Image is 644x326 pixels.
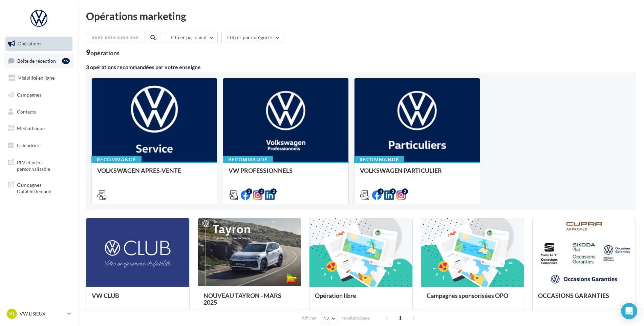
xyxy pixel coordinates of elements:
span: Campagnes [17,92,41,98]
button: 12 [321,314,338,323]
span: VW PROFESSIONNELS [229,167,293,174]
a: PLV et print personnalisable [4,155,74,175]
div: 4 [378,188,384,195]
div: 3 [390,188,396,195]
span: résultats/page [342,315,370,321]
div: Opérations marketing [86,11,636,21]
span: 12 [324,316,329,321]
span: 1 [395,312,406,323]
span: Visibilité en ligne [18,75,55,81]
div: Open Intercom Messenger [621,303,637,319]
span: VW CLUB [92,292,119,299]
a: Opérations [4,37,74,51]
span: Afficher [302,315,317,321]
span: Boîte de réception [17,58,56,63]
span: OCCASIONS GARANTIES [538,292,609,299]
a: Boîte de réception59 [4,54,74,68]
a: Médiathèque [4,121,74,136]
span: NOUVEAU TAYRON - MARS 2025 [203,292,281,306]
button: Filtrer par canal [165,32,218,43]
a: Campagnes DataOnDemand [4,178,74,198]
div: 2 [258,188,264,195]
span: Opération libre [315,292,356,299]
span: Campagnes DataOnDemand [17,180,70,195]
div: Recommandé [354,156,404,163]
div: 2 [271,188,277,195]
span: VOLKSWAGEN APRES-VENTE [97,167,181,174]
a: Campagnes [4,88,74,102]
span: VOLKSWAGEN PARTICULIER [360,167,442,174]
a: Visibilité en ligne [4,71,74,85]
a: Calendrier [4,138,74,152]
div: 9 [86,49,120,56]
div: opérations [90,50,120,56]
div: Recommandé [91,156,142,163]
span: Opérations [18,41,41,46]
span: Médiathèque [17,125,45,131]
div: 2 [402,188,408,195]
div: 59 [62,58,70,64]
a: Contacts [4,105,74,119]
span: PLV et print personnalisable [17,158,70,172]
button: Filtrer par catégorie [221,32,283,43]
div: Recommandé [223,156,273,163]
div: 3 opérations recommandées par votre enseigne [86,64,636,70]
div: 2 [246,188,252,195]
a: VL VW LISIEUX [5,307,72,320]
span: VL [9,310,15,317]
span: Contacts [17,108,36,114]
span: Campagnes sponsorisées OPO [427,292,508,299]
span: Calendrier [17,142,40,148]
p: VW LISIEUX [20,310,65,317]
